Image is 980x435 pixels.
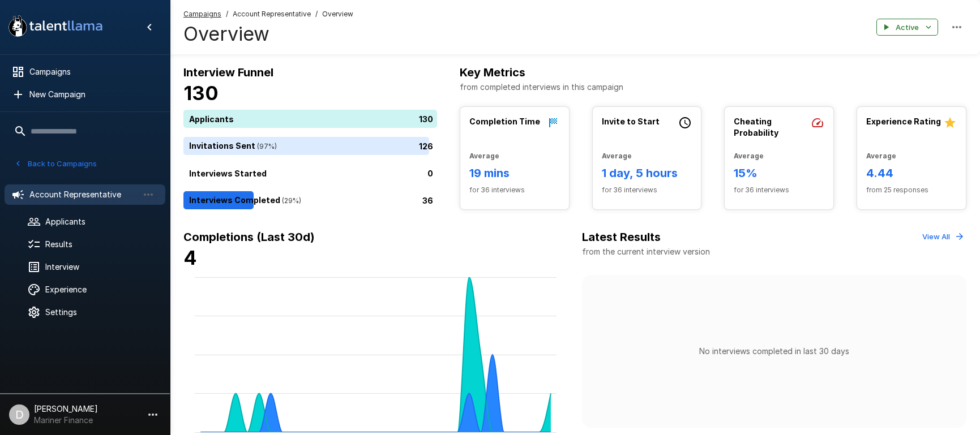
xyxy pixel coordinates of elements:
[734,152,764,160] b: Average
[315,8,318,20] span: /
[602,184,692,196] span: for 36 interviews
[322,8,353,20] span: Overview
[582,230,661,244] b: Latest Results
[183,66,273,79] b: Interview Funnel
[734,184,824,196] span: for 36 interviews
[602,164,692,182] h6: 1 day, 5 hours
[919,228,966,246] button: View All
[602,117,660,126] b: Invite to Start
[866,152,896,160] b: Average
[183,22,353,46] h4: Overview
[183,230,315,244] b: Completions (Last 30d)
[582,246,710,257] p: from the current interview version
[734,117,778,137] b: Cheating Probability
[469,117,540,126] b: Completion Time
[602,152,632,160] b: Average
[699,346,849,357] p: No interviews completed in last 30 days
[183,246,197,269] b: 4
[866,184,957,196] span: from 25 responses
[226,8,228,20] span: /
[469,164,560,182] h6: 19 mins
[460,66,525,79] b: Key Metrics
[419,113,433,125] p: 130
[183,10,221,18] u: Campaigns
[233,8,311,20] span: Account Representative
[469,152,499,160] b: Average
[866,117,941,126] b: Experience Rating
[422,195,433,206] p: 36
[419,140,433,152] p: 126
[460,81,966,93] p: from completed interviews in this campaign
[734,164,824,182] h6: 15%
[469,184,560,196] span: for 36 interviews
[866,164,957,182] h6: 4.44
[427,167,433,179] p: 0
[183,81,219,105] b: 130
[876,19,938,36] button: Active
